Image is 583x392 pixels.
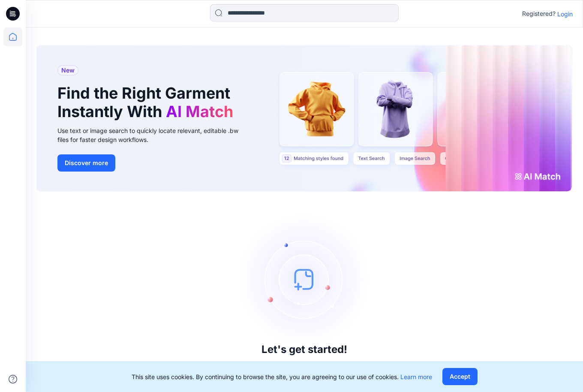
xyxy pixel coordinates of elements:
[522,9,556,19] p: Registered?
[132,372,432,381] p: This site uses cookies. By continuing to browse the site, you are agreeing to our use of cookies.
[234,359,374,369] p: Click New to add a style or create a folder.
[261,344,347,356] h3: Let's get started!
[442,368,478,385] button: Accept
[57,154,115,172] button: Discover more
[57,126,250,144] div: Use text or image search to quickly locate relevant, editable .bw files for faster design workflows.
[166,102,233,121] span: AI Match
[61,65,75,75] span: New
[400,373,432,380] a: Learn more
[57,84,237,121] h1: Find the Right Garment Instantly With
[240,215,369,344] img: empty-state-image.svg
[557,9,573,18] p: Login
